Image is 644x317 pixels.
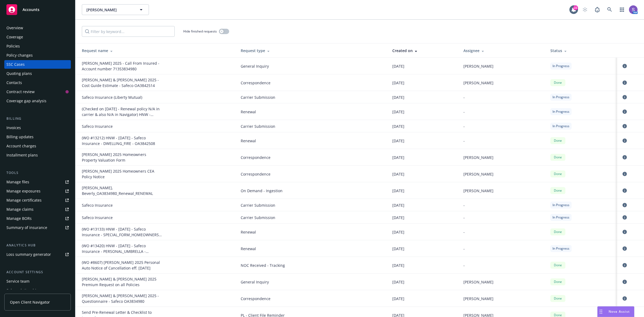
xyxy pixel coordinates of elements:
[4,223,71,232] a: Summary of insurance
[6,24,23,32] div: Overview
[621,295,628,302] a: circleInformation
[552,296,563,301] span: Done
[82,243,162,254] div: (WO #13420) HNW - 09/09/25 - Safeco Insurance - PERSONAL_UMBRELLA - UA3843319
[241,171,384,177] span: Correspondence
[6,205,34,214] div: Manage claims
[23,8,39,12] span: Accounts
[597,306,634,317] button: Nova Assist
[6,250,51,259] div: Loss summary generator
[598,307,604,317] div: Drag to move
[463,263,542,268] div: -
[6,178,29,186] div: Manage files
[82,202,162,208] div: Safeco Insurance
[82,48,232,53] div: Request name
[6,286,41,295] div: Sales relationships
[4,142,71,150] a: Account charges
[552,155,563,160] span: Done
[463,109,542,115] div: -
[552,279,563,284] span: Done
[592,4,603,15] a: Report a Bug
[6,97,46,105] div: Coverage gap analysis
[4,51,71,60] a: Policy changes
[580,4,590,15] a: Start snowing
[392,138,404,144] span: [DATE]
[621,202,628,208] a: circleInformation
[10,299,50,305] span: Open Client Navigator
[82,168,162,180] div: Grooms, Beverly 2025 Homeowners CEA Policy Notice
[241,48,384,53] div: Request type
[463,229,542,235] div: -
[241,155,384,160] span: Correspondence
[463,202,542,208] div: -
[392,202,404,208] span: [DATE]
[392,263,404,268] span: [DATE]
[6,123,21,132] div: Invoices
[241,229,384,235] span: Renewal
[6,42,20,50] div: Policies
[4,214,71,223] a: Manage BORs
[4,170,71,176] div: Tools
[241,188,384,194] span: On Demand - Ingestion
[6,277,30,286] div: Service team
[463,94,542,100] div: -
[6,88,35,96] div: Contract review
[6,33,23,41] div: Coverage
[463,246,542,252] div: -
[82,276,162,287] div: Beverly Grooms & Robert Greve 2025 Premium Request on all Policies
[392,123,404,129] span: [DATE]
[4,24,71,32] a: Overview
[4,33,71,41] a: Coverage
[604,4,615,15] a: Search
[4,123,71,132] a: Invoices
[463,63,493,69] span: [PERSON_NAME]
[463,171,493,177] span: [PERSON_NAME]
[4,97,71,105] a: Coverage gap analysis
[241,109,384,115] span: Renewal
[609,309,630,314] span: Nova Assist
[552,215,569,220] span: In Progress
[621,262,628,268] a: circleInformation
[4,2,71,17] a: Accounts
[4,78,71,87] a: Contacts
[621,187,628,194] a: circleInformation
[392,171,404,177] span: [DATE]
[6,133,34,141] div: Billing updates
[392,246,404,252] span: [DATE]
[463,279,493,285] span: [PERSON_NAME]
[621,79,628,86] a: circleInformation
[183,29,217,34] span: Hide finished requests
[463,123,542,129] div: -
[621,279,628,285] a: circleInformation
[463,215,542,220] div: -
[82,26,175,37] input: Filter by keyword...
[4,69,71,78] a: Quoting plans
[552,203,569,207] span: In Progress
[82,77,162,88] div: Grooms & Robert Greve 2025 - Cost Guide Estimate - Safeco OA3842514
[621,108,628,115] a: circleInformation
[617,4,627,15] a: Switch app
[241,138,384,144] span: Renewal
[4,196,71,205] a: Manage certificates
[463,48,542,53] div: Assignee
[4,286,71,295] a: Sales relationships
[4,42,71,50] a: Policies
[621,123,628,129] a: circleInformation
[82,106,162,117] div: (Checked on 08/12/2025 - Renewal policy N/A in carrier & also N/A in Navigator) HNW - 10/22/25 - ...
[241,263,384,268] span: NOC Received - Tracking
[552,188,563,193] span: Done
[241,246,384,252] span: Renewal
[241,296,384,301] span: Correspondence
[621,245,628,252] a: circleInformation
[241,94,384,100] span: Carrier Submission
[463,155,493,160] span: [PERSON_NAME]
[4,187,71,195] a: Manage exposures
[6,69,32,78] div: Quoting plans
[552,124,569,129] span: In Progress
[4,133,71,141] a: Billing updates
[552,138,563,143] span: Done
[552,80,563,85] span: Done
[621,63,628,69] a: circleInformation
[241,63,384,69] span: General Inquiry
[241,80,384,86] span: Correspondence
